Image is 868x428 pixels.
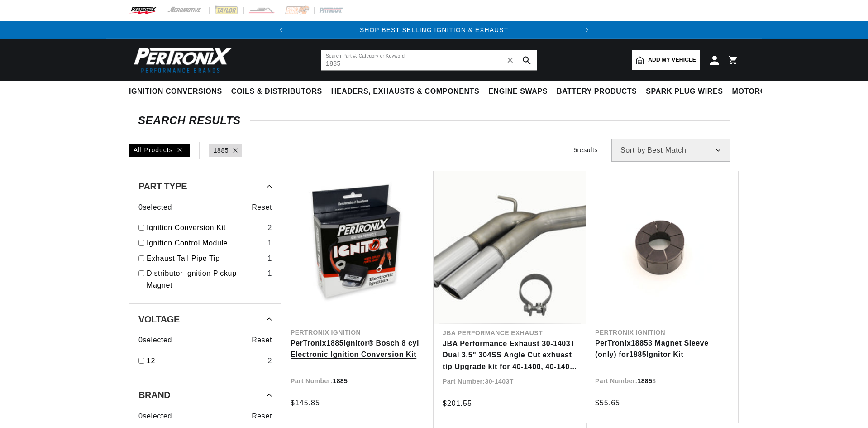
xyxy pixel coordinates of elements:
[138,334,172,346] span: 0 selected
[267,253,272,264] div: 1
[252,202,272,213] span: Reset
[267,222,272,234] div: 2
[138,116,730,125] div: SEARCH RESULTS
[129,81,227,102] summary: Ignition Conversions
[129,44,233,76] img: Pertronix
[129,87,222,96] span: Ignition Conversions
[732,87,786,96] span: Motorcycle
[214,145,229,155] a: 1885
[611,139,730,162] select: Sort by
[290,25,578,35] div: Announcement
[360,26,508,34] a: SHOP BEST SELLING IGNITION & EXHAUST
[327,81,484,102] summary: Headers, Exhausts & Components
[106,21,762,39] slideshow-component: Translation missing: en.sections.announcements.announcement_bar
[632,50,700,70] a: Add my vehicle
[138,410,172,422] span: 0 selected
[129,144,190,157] div: All Products
[267,268,272,279] div: 1
[331,87,479,96] span: Headers, Exhausts & Components
[291,337,424,361] a: PerTronix1885Ignitor® Bosch 8 cyl Electronic Ignition Conversion Kit
[646,87,723,96] span: Spark Plug Wires
[552,81,641,102] summary: Battery Products
[147,237,264,249] a: Ignition Control Module
[147,355,264,367] a: 12
[138,182,187,191] span: Part Type
[147,268,264,291] a: Distributor Ignition Pickup Magnet
[147,222,264,234] a: Ignition Conversion Kit
[620,147,645,154] span: Sort by
[147,253,264,264] a: Exhaust Tail Pipe Tip
[252,410,272,422] span: Reset
[557,87,637,96] span: Battery Products
[290,25,578,35] div: 1 of 2
[227,81,327,102] summary: Coils & Distributors
[267,237,272,249] div: 1
[138,202,172,213] span: 0 selected
[573,146,598,154] span: 5 results
[321,50,537,70] input: Search Part #, Category or Keyword
[488,87,548,96] span: Engine Swaps
[272,21,290,39] button: Translation missing: en.sections.announcements.previous_announcement
[443,338,577,373] a: JBA Performance Exhaust 30-1403T Dual 3.5" 304SS Angle Cut exhuast tip Upgrade kit for 40-1400, 4...
[484,81,552,102] summary: Engine Swaps
[138,390,170,399] span: Brand
[648,56,696,64] span: Add my vehicle
[252,334,272,346] span: Reset
[267,355,272,367] div: 2
[595,337,729,361] a: PerTronix18853 Magnet Sleeve (only) for1885Ignitor Kit
[231,87,322,96] span: Coils & Distributors
[517,50,537,70] button: search button
[578,21,596,39] button: Translation missing: en.sections.announcements.next_announcement
[641,81,727,102] summary: Spark Plug Wires
[138,315,180,324] span: Voltage
[728,81,791,102] summary: Motorcycle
